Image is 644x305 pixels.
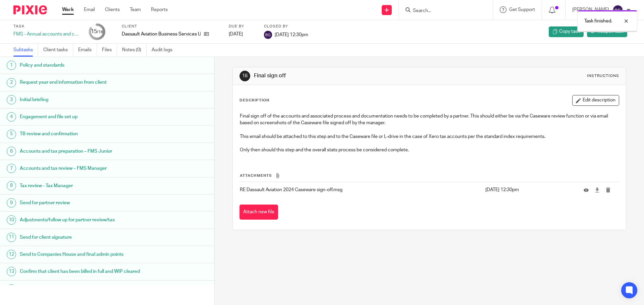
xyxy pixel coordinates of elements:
div: 4 [7,112,16,122]
div: 1 [7,61,16,70]
div: [DATE] [229,31,256,37]
div: 2 [7,78,16,87]
h1: Accounts and tax preparation – FMS Junior [20,146,145,156]
a: Reports [151,6,168,13]
h1: Initial briefing [20,95,145,105]
p: Task finished. [584,18,612,24]
label: Closed by [264,24,308,29]
p: Dassault Aviation Business Services UK Ltd [122,31,201,37]
div: 10 [7,215,16,225]
button: Edit description [572,95,619,106]
h1: TB review and confirmation [20,129,145,139]
div: Instructions [587,73,619,79]
div: 9 [7,198,16,208]
h1: Send to Companies House and final admin points [20,249,145,259]
a: Emails [78,44,97,57]
div: 15 [91,28,103,35]
label: Client [122,24,220,29]
div: 3 [7,95,16,104]
a: Download [595,187,600,194]
a: Notes (0) [122,44,147,57]
h1: Adjustments/follow up for partner review/tax [20,215,145,225]
h1: If issues receiving information or approval [20,284,145,294]
button: Attach new file [239,205,278,220]
h1: Confirm that client has been billed in full and WIP cleared [20,266,145,277]
h1: Engagement and file set up [20,112,145,122]
h1: Accounts and tax review – FMS Manager [20,163,145,173]
h1: Tax review - Tax Manager [20,181,145,191]
h1: Final sign off [254,72,444,79]
p: [DATE] 12:30pm [485,186,574,193]
div: 13 [7,267,16,276]
a: Client tasks [43,44,73,57]
small: /18 [97,30,103,34]
label: Task [13,24,80,29]
h1: Policy and standards [20,60,145,70]
a: Work [62,6,74,13]
h1: Send for client signature [20,232,145,242]
div: 6 [7,147,16,156]
div: 11 [7,233,16,242]
a: Audit logs [152,44,177,57]
a: Clients [105,6,120,13]
h1: Request year end information from client [20,77,145,87]
img: svg%3E [264,31,272,39]
span: Attachments [240,174,272,177]
div: 12 [7,250,16,259]
p: RE Dassault Aviation 2024 Caseware sign-off.msg [240,186,482,193]
label: Due by [229,24,256,29]
p: Description [239,98,269,103]
a: Email [84,6,95,13]
a: Subtasks [13,44,38,57]
div: 16 [239,71,250,81]
img: svg%3E [612,5,623,15]
div: 7 [7,164,16,173]
a: Files [102,44,117,57]
span: [DATE] 12:30pm [275,32,308,37]
div: 5 [7,130,16,139]
p: Final sign off of the accounts and associated process and documentation needs to be completed by ... [240,113,619,127]
div: FMS - Annual accounts and corporation tax - [DATE] [13,31,80,37]
h1: Send for partner review [20,198,145,208]
img: Pixie [13,5,47,14]
p: Only then should this step and the overall stats process be considered complete. [240,147,619,153]
div: 14 [7,284,16,294]
p: This email should be attached to this step and to the Caseware file or L-drive in the case of Xer... [240,133,619,140]
div: 8 [7,181,16,190]
a: Team [130,6,141,13]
